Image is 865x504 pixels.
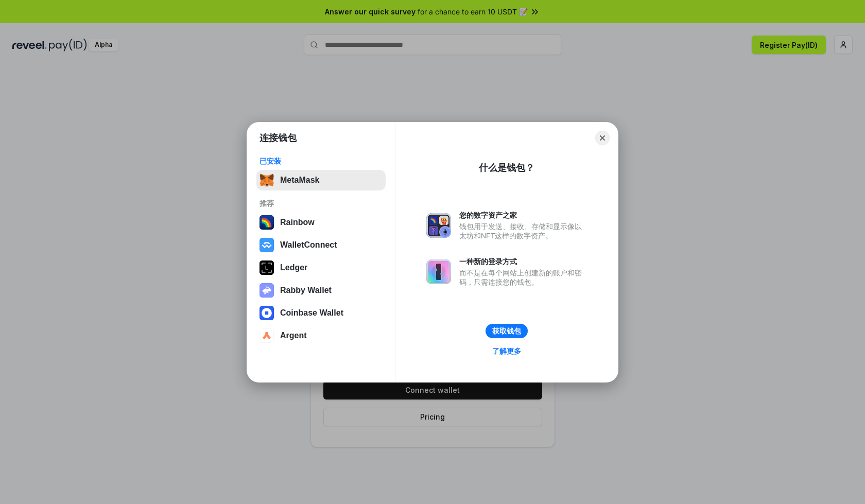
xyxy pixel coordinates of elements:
[259,173,274,187] img: svg+xml,%3Csvg%20fill%3D%22none%22%20height%3D%2233%22%20viewBox%3D%220%200%2035%2033%22%20width%...
[259,157,383,166] div: 已安装
[479,162,534,174] div: 什么是钱包？
[280,331,307,340] div: Argent
[280,286,332,295] div: Rabby Wallet
[259,199,383,208] div: 推荐
[280,263,307,272] div: Ledger
[280,308,343,318] div: Coinbase Wallet
[256,257,386,278] button: Ledger
[256,325,386,346] button: Argent
[256,280,386,301] button: Rabby Wallet
[280,176,319,185] div: MetaMask
[259,283,274,298] img: svg+xml,%3Csvg%20xmlns%3D%22http%3A%2F%2Fwww.w3.org%2F2000%2Fsvg%22%20fill%3D%22none%22%20viewBox...
[256,303,386,323] button: Coinbase Wallet
[459,268,587,287] div: 而不是在每个网站上创建新的账户和密码，只需连接您的钱包。
[426,259,451,284] img: svg+xml,%3Csvg%20xmlns%3D%22http%3A%2F%2Fwww.w3.org%2F2000%2Fsvg%22%20fill%3D%22none%22%20viewBox...
[259,238,274,252] img: svg+xml,%3Csvg%20width%3D%2228%22%20height%3D%2228%22%20viewBox%3D%220%200%2028%2028%22%20fill%3D...
[256,212,386,233] button: Rainbow
[492,326,521,336] div: 获取钱包
[459,211,587,220] div: 您的数字资产之家
[595,131,610,145] button: Close
[259,260,274,275] img: svg+xml,%3Csvg%20xmlns%3D%22http%3A%2F%2Fwww.w3.org%2F2000%2Fsvg%22%20width%3D%2228%22%20height%3...
[259,328,274,343] img: svg+xml,%3Csvg%20width%3D%2228%22%20height%3D%2228%22%20viewBox%3D%220%200%2028%2028%22%20fill%3D...
[459,222,587,240] div: 钱包用于发送、接收、存储和显示像以太坊和NFT这样的数字资产。
[256,235,386,255] button: WalletConnect
[426,213,451,238] img: svg+xml,%3Csvg%20xmlns%3D%22http%3A%2F%2Fwww.w3.org%2F2000%2Fsvg%22%20fill%3D%22none%22%20viewBox...
[259,306,274,320] img: svg+xml,%3Csvg%20width%3D%2228%22%20height%3D%2228%22%20viewBox%3D%220%200%2028%2028%22%20fill%3D...
[459,257,587,266] div: 一种新的登录方式
[259,215,274,230] img: svg+xml,%3Csvg%20width%3D%22120%22%20height%3D%22120%22%20viewBox%3D%220%200%20120%20120%22%20fil...
[259,132,297,144] h1: 连接钱包
[492,346,521,356] div: 了解更多
[280,240,337,250] div: WalletConnect
[486,344,527,358] a: 了解更多
[256,170,386,190] button: MetaMask
[486,324,528,338] button: 获取钱包
[280,218,315,227] div: Rainbow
